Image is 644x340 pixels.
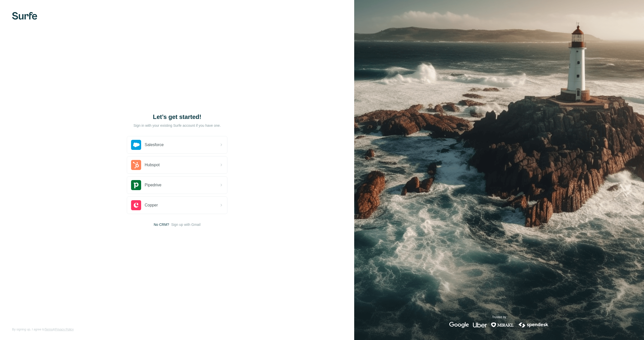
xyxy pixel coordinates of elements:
img: uber's logo [473,322,487,328]
img: google's logo [449,322,469,328]
img: copper's logo [131,200,141,210]
span: No CRM? [154,222,169,227]
p: Trusted by [492,315,506,319]
span: Pipedrive [145,182,162,188]
p: Sign in with your existing Surfe account if you have one. [133,123,221,128]
img: Surfe's logo [12,12,37,20]
img: pipedrive's logo [131,180,141,190]
span: By signing up, I agree to & [12,327,74,332]
img: hubspot's logo [131,160,141,170]
a: Privacy Policy [55,328,74,331]
button: Sign up with Gmail [171,222,200,227]
img: salesforce's logo [131,140,141,150]
h1: Let’s get started! [127,113,227,121]
span: Salesforce [145,142,164,148]
img: mirakl's logo [491,322,514,328]
img: spendesk's logo [518,322,549,328]
span: Hubspot [145,162,160,168]
span: Copper [145,202,158,208]
a: Terms [45,328,53,331]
